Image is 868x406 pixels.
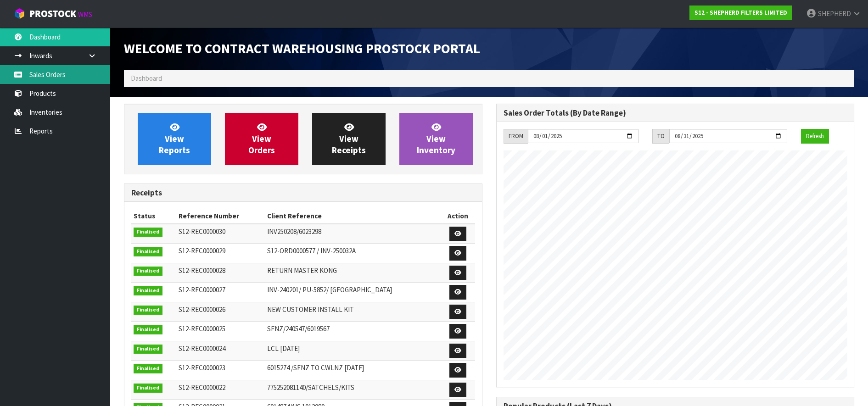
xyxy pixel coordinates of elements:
span: Finalised [134,325,162,334]
span: S12-REC0000023 [179,363,225,372]
span: Finalised [134,228,162,237]
th: Client Reference [265,209,441,223]
span: View Inventory [417,122,455,156]
a: ViewOrders [225,113,298,165]
a: ViewReceipts [312,113,386,165]
span: Finalised [134,247,162,256]
span: RETURN MASTER KONG [267,266,337,275]
span: S12-REC0000028 [179,266,225,275]
span: Finalised [134,286,162,295]
span: SFNZ/240547/6019567 [267,324,330,333]
span: Finalised [134,345,162,354]
button: Refresh [801,129,829,144]
span: 6015274 /SFNZ TO CWLNZ [DATE] [267,363,364,372]
span: S12-REC0000026 [179,305,225,314]
span: ProStock [29,8,76,20]
strong: S12 - SHEPHERD FILTERS LIMITED [694,9,787,17]
span: Finalised [134,306,162,315]
span: Dashboard [131,74,162,83]
small: WMS [78,10,92,19]
span: INV-240201/ PU-5852/ [GEOGRAPHIC_DATA] [267,285,392,294]
div: FROM [504,129,528,144]
th: Status [131,209,176,223]
th: Reference Number [176,209,265,223]
span: 775252081140/SATCHELS/KITS [267,383,354,392]
span: View Orders [248,122,275,156]
span: S12-REC0000027 [179,285,225,294]
h3: Receipts [131,189,475,197]
h3: Sales Order Totals (By Date Range) [504,109,847,117]
span: Finalised [134,364,162,373]
span: S12-REC0000024 [179,344,225,353]
span: View Reports [159,122,190,156]
span: LCL [DATE] [267,344,300,353]
th: Action [441,209,475,223]
span: NEW CUSTOMER INSTALL KIT [267,305,354,314]
a: ViewReports [138,113,211,165]
span: Finalised [134,384,162,393]
span: INV250208/6023298 [267,227,321,236]
span: Welcome to Contract Warehousing ProStock Portal [124,40,480,57]
span: S12-REC0000025 [179,324,225,333]
span: S12-REC0000029 [179,246,225,255]
span: S12-REC0000030 [179,227,225,236]
span: Finalised [134,267,162,276]
img: cube-alt.png [14,8,25,19]
span: S12-ORD0000577 / INV-250032A [267,246,356,255]
span: View Receipts [332,122,366,156]
span: SHEPHERD [818,9,851,18]
a: ViewInventory [399,113,473,165]
span: S12-REC0000022 [179,383,225,392]
div: TO [652,129,669,144]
